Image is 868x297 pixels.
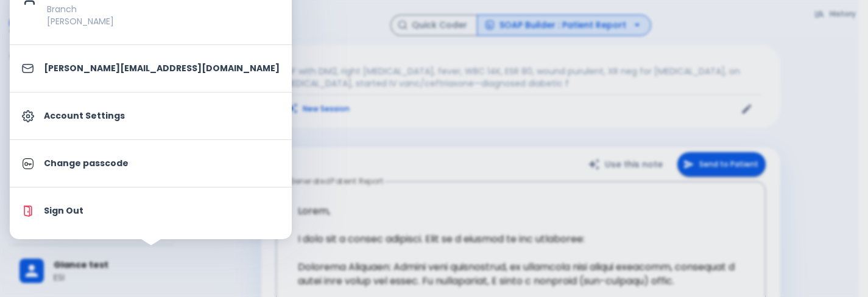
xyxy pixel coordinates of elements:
p: Sign Out [44,204,280,217]
p: [PERSON_NAME][EMAIL_ADDRESS][DOMAIN_NAME] [44,62,280,75]
p: Account Settings [44,110,280,122]
p: [PERSON_NAME] [47,15,280,27]
p: Branch [47,3,280,15]
p: Change passcode [44,157,280,170]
